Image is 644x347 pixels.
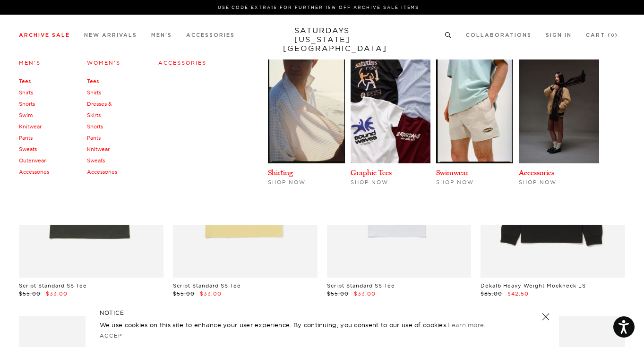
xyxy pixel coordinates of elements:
a: Dekalb Heavy Weight Mockneck LS [481,282,586,289]
a: Collaborations [466,33,532,38]
span: $85.00 [481,290,502,297]
a: Dresses & Skirts [87,101,112,118]
a: Accessories [186,33,235,38]
a: Accept [100,332,127,339]
a: Tees [19,78,31,85]
a: Accessories [158,59,206,66]
a: Archive Sale [19,33,70,38]
a: Shirting [268,168,293,177]
span: $55.00 [173,290,195,297]
a: Sign In [546,33,572,38]
a: Sweats [87,157,105,164]
a: Swim [19,112,33,118]
a: Shorts [19,101,35,107]
a: Knitwear [19,123,42,130]
a: Women's [87,59,120,66]
a: Learn more [447,321,484,329]
span: $55.00 [19,290,41,297]
a: Pants [87,135,101,141]
a: Pants [19,135,33,141]
a: Accessories [19,169,49,175]
span: $33.00 [354,290,376,297]
a: Graphic Tees [351,168,392,177]
h5: NOTICE [100,309,545,317]
p: We use cookies on this site to enhance your user experience. By continuing, you consent to our us... [100,320,511,330]
a: Script Standard SS Tee [19,282,87,289]
a: Shorts [87,123,103,130]
a: Sweats [19,146,37,152]
small: 0 [611,34,615,38]
a: Script Standard SS Tee [327,282,395,289]
span: $33.00 [200,290,222,297]
span: $42.50 [507,290,529,297]
a: Knitwear [87,146,110,152]
a: Tees [87,78,99,85]
a: Swimwear [436,168,469,177]
p: Use Code EXTRA15 for Further 15% Off Archive Sale Items [23,4,614,11]
a: Script Standard SS Tee [173,282,241,289]
a: Cart (0) [586,33,618,38]
a: Outerwear [19,157,46,164]
a: Men's [151,33,172,38]
a: Accessories [519,168,554,177]
a: Men's [19,59,41,66]
span: $33.00 [46,290,68,297]
span: $55.00 [327,290,349,297]
a: Accessories [87,169,117,175]
a: Shirts [87,89,101,96]
a: Shirts [19,89,33,96]
a: SATURDAYS[US_STATE][GEOGRAPHIC_DATA] [283,26,361,53]
a: New Arrivals [84,33,137,38]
